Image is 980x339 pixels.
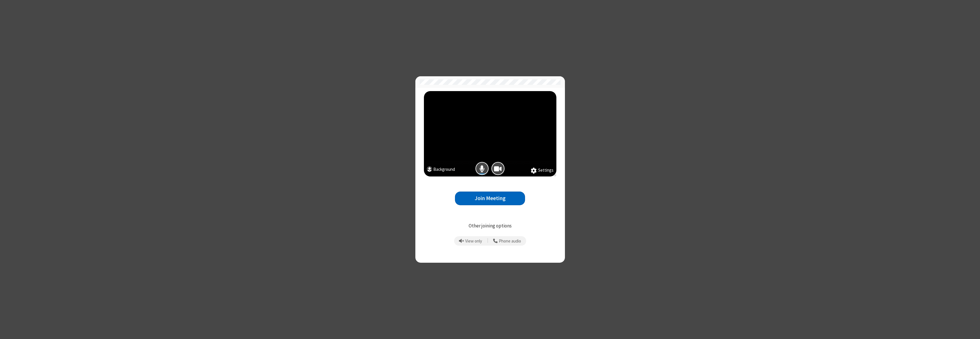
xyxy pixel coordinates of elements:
[457,236,484,246] button: Prevent echo when there is already an active mic and speaker in the room.
[424,222,556,230] p: Other joining options
[475,162,489,175] button: Mic is on
[455,192,525,206] button: Join Meeting
[499,239,521,244] span: Phone audio
[465,239,482,244] span: View only
[427,166,455,174] button: Background
[491,162,505,175] button: Camera is on
[491,236,523,246] button: Use your phone for mic and speaker while you view the meeting on this device.
[487,237,488,245] span: |
[531,167,554,174] button: Settings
